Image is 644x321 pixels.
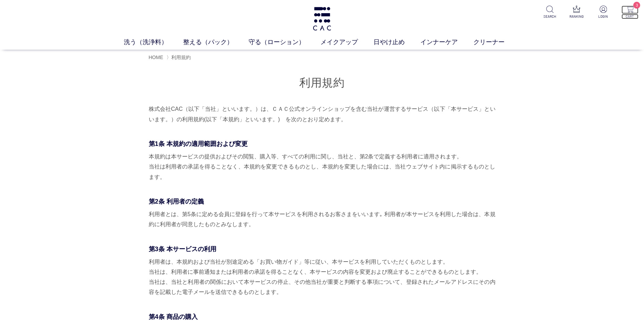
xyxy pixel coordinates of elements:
img: logo [312,7,332,31]
span: 利用規約 [171,55,191,60]
p: 第1条 本規約の適用範囲および変更 [149,138,496,150]
p: CART [621,14,638,19]
p: SEARCH [541,14,558,19]
a: クリーナー [473,38,520,47]
a: LOGIN [595,6,612,19]
p: 利用者とは、第5条に定める会員に登録を行って本サービスを利用されるお客さまをいいます｡ 利用者が本サービスを利用した場合は、本規約に利用者が同意したものとみなします。 [149,209,496,230]
a: 整える（パック） [183,38,249,47]
a: RANKING [568,6,585,19]
a: 洗う（洗浄料） [124,38,183,47]
p: 第2条 利用者の定義 [149,196,496,207]
p: 株式会社CAC（以下「当社」といいます。）は、ＣＡＣ公式オンラインショップを含む当社が運営するサービス（以下「本サービス」といいます。）の利用規約(以下「本規約」といいます。) を次のとおり定めます。 [149,104,496,124]
h1: 利用規約 [149,75,496,90]
a: メイクアップ [320,38,373,47]
a: インナーケア [420,38,473,47]
a: 3 CART [621,6,638,19]
p: RANKING [568,14,585,19]
a: 守る（ローション） [249,38,320,47]
p: 利用者は、本規約および当社が別途定める「お買い物ガイド」等に従い、本サービスを利用していただくものとします。 当社は、利用者に事前通知または利用者の承諾を得ることなく、本サービスの内容を変更およ... [149,257,496,297]
p: 本規約は本サービスの提供およびその閲覧、購入等、すべての利用に関し、当社と、第2条で定義する利用者に適用されます。 当社は利用者の承諾を得ることなく、本規約を変更できるものとし、本規約を変更した... [149,151,496,182]
a: SEARCH [541,6,558,19]
a: HOME [149,55,163,60]
li: 〉 [166,54,192,61]
p: LOGIN [595,14,612,19]
a: 日やけ止め [373,38,420,47]
span: 3 [633,2,640,9]
p: 第3条 本サービスの利用 [149,244,496,255]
